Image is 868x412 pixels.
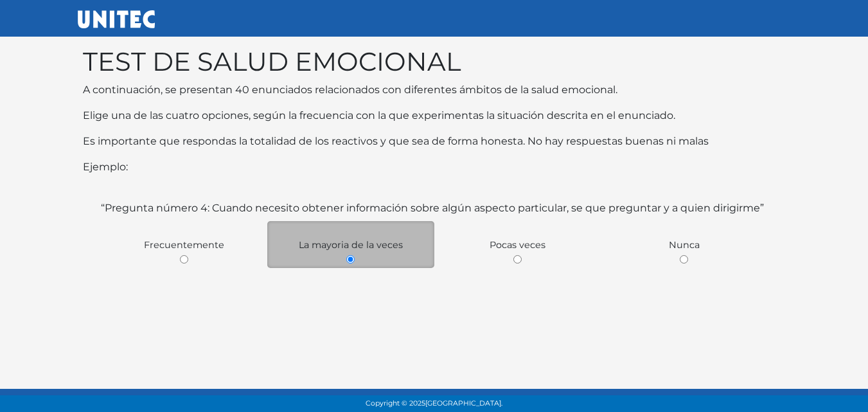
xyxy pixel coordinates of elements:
[669,239,700,251] span: Nunca
[83,46,786,77] h1: TEST DE SALUD EMOCIONAL
[83,159,786,175] p: Ejemplo:
[83,108,786,123] p: Elige una de las cuatro opciones, según la frecuencia con la que experimentas la situación descri...
[83,82,786,98] p: A continuación, se presentan 40 enunciados relacionados con diferentes ámbitos de la salud emocio...
[299,239,403,251] span: La mayoria de la veces
[83,134,786,149] p: Es importante que respondas la totalidad de los reactivos y que sea de forma honesta. No hay resp...
[490,239,545,251] span: Pocas veces
[425,399,502,408] span: [GEOGRAPHIC_DATA].
[78,10,155,28] img: UNITEC
[144,239,224,251] span: Frecuentemente
[101,201,764,216] label: “Pregunta número 4: Cuando necesito obtener información sobre algún aspecto particular, se que pr...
